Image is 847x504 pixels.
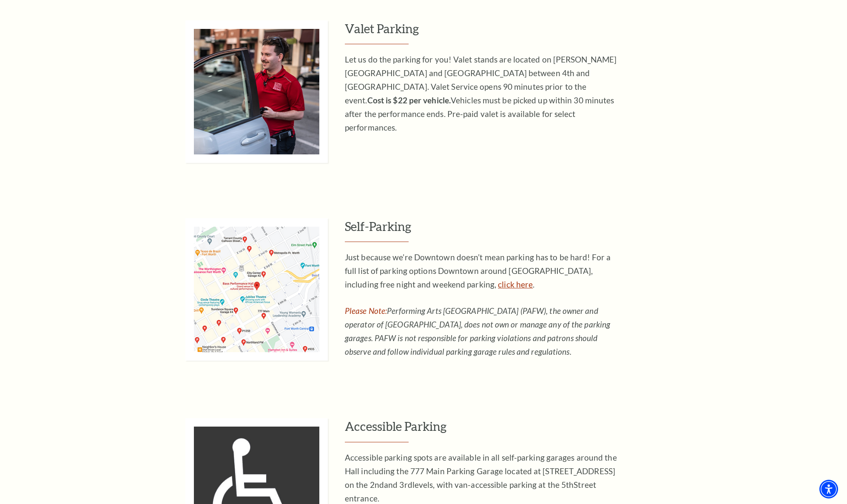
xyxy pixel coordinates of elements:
[345,251,621,291] p: Just because we’re Downtown doesn’t mean parking has to be hard! For a full list of parking optio...
[375,480,384,490] sup: nd
[345,306,387,316] span: Please Note:
[185,20,328,163] img: Valet Parking
[345,53,621,134] p: Let us do the parking for you! Valet stands are located on [PERSON_NAME][GEOGRAPHIC_DATA] and [GE...
[345,418,687,442] h3: Accessible Parking
[404,480,412,490] sup: rd
[819,480,838,498] div: Accessibility Menu
[367,95,451,105] strong: Cost is $22 per vehicle.
[345,306,610,356] em: Performing Arts [GEOGRAPHIC_DATA] (PAFW), the owner and operator of [GEOGRAPHIC_DATA], does not o...
[345,20,687,45] h3: Valet Parking
[498,279,533,289] a: For a full list of parking options Downtown around Sundance Square, including free night and week...
[566,480,574,490] sup: th
[185,218,328,361] img: Self-Parking
[345,218,687,242] h3: Self-Parking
